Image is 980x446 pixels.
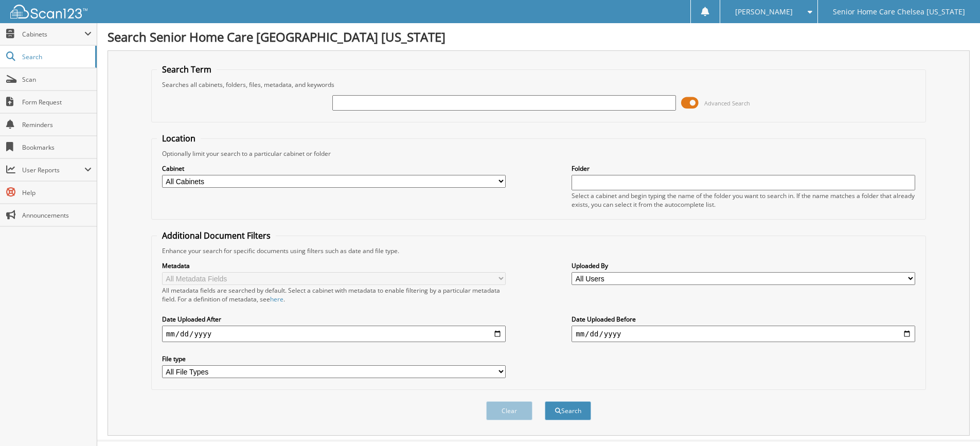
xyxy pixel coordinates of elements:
[572,191,915,209] div: Select a cabinet and begin typing the name of the folder you want to search in. If the name match...
[157,230,276,241] legend: Additional Document Filters
[22,166,84,174] span: User Reports
[22,75,92,84] span: Scan
[735,9,793,15] span: [PERSON_NAME]
[157,64,217,75] legend: Search Term
[833,9,965,15] span: Senior Home Care Chelsea [US_STATE]
[929,397,980,446] iframe: Chat Widget
[162,286,506,304] div: All metadata fields are searched by default. Select a cabinet with metadata to enable filtering b...
[162,354,506,363] label: File type
[10,5,87,19] img: scan123-logo-white.svg
[486,401,532,420] button: Clear
[162,326,506,342] input: start
[22,120,92,129] span: Reminders
[572,164,915,173] label: Folder
[572,326,915,342] input: end
[157,149,920,158] div: Optionally limit your search to a particular cabinet or folder
[22,52,90,61] span: Search
[157,246,920,255] div: Enhance your search for specific documents using filters such as date and file type.
[704,99,750,107] span: Advanced Search
[22,98,92,106] span: Form Request
[108,28,970,45] h1: Search Senior Home Care [GEOGRAPHIC_DATA] [US_STATE]
[162,315,506,324] label: Date Uploaded After
[22,211,92,220] span: Announcements
[22,30,84,39] span: Cabinets
[157,133,201,144] legend: Location
[545,401,591,420] button: Search
[572,261,915,270] label: Uploaded By
[162,261,506,270] label: Metadata
[157,80,920,89] div: Searches all cabinets, folders, files, metadata, and keywords
[270,295,283,304] a: here
[22,143,92,152] span: Bookmarks
[572,315,915,324] label: Date Uploaded Before
[22,188,92,197] span: Help
[162,164,506,173] label: Cabinet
